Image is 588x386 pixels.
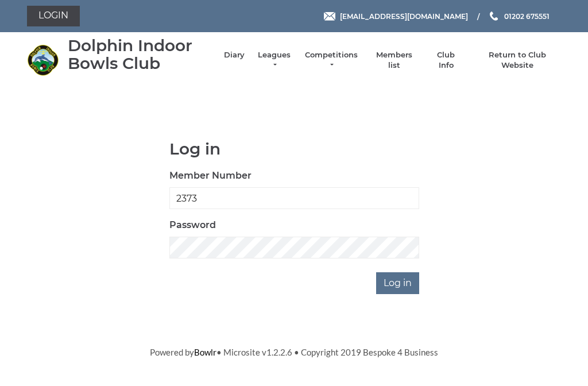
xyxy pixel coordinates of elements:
div: Dolphin Indoor Bowls Club [68,37,212,72]
img: Email [324,12,335,21]
a: Email [EMAIL_ADDRESS][DOMAIN_NAME] [324,11,468,22]
a: Bowlr [194,347,216,357]
h1: Log in [169,140,419,158]
img: Dolphin Indoor Bowls Club [27,44,59,76]
span: Powered by • Microsite v1.2.2.6 • Copyright 2019 Bespoke 4 Business [150,347,438,357]
label: Password [169,218,216,232]
a: Club Info [430,50,463,71]
a: Competitions [304,50,359,71]
a: Diary [224,50,245,60]
a: Leagues [256,50,292,71]
a: Return to Club Website [474,50,561,71]
span: 01202 675551 [504,11,550,20]
input: Log in [376,272,419,294]
a: Login [27,6,80,26]
a: Members list [370,50,417,71]
span: [EMAIL_ADDRESS][DOMAIN_NAME] [340,11,468,20]
a: Phone us 01202 675551 [488,11,550,22]
img: Phone us [490,11,498,21]
label: Member Number [169,169,252,183]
